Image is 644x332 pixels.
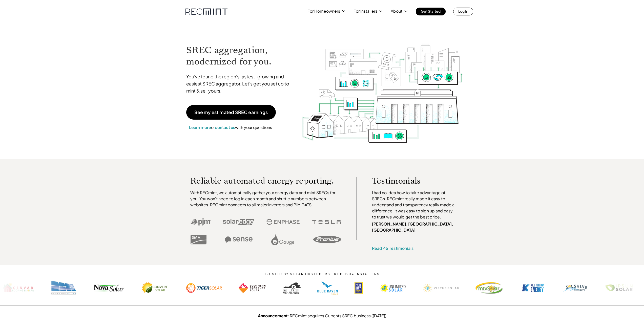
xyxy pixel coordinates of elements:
a: Log In [453,8,473,15]
img: RECmint value cycle [301,31,463,144]
h1: SREC aggregation, modernized for you. [186,45,294,67]
p: For Homeowners [307,8,340,15]
a: Announcement: RECmint acquires Currents SREC business ([DATE]) [258,313,386,318]
a: Read 45 Testimonials [372,246,413,251]
p: About [391,8,402,15]
p: [PERSON_NAME], [GEOGRAPHIC_DATA], [GEOGRAPHIC_DATA] [372,221,457,233]
p: With RECmint, we automatically gather your energy data and mint SRECs for you. You won't need to ... [190,190,341,208]
p: or with your questions [186,124,275,131]
p: Testimonials [372,177,447,185]
p: Get Started [421,8,441,15]
p: See my estimated SREC earnings [194,110,268,115]
a: Get Started [416,8,446,15]
p: You've found the region's fastest-growing and easiest SREC aggregator. Let's get you set up to mi... [186,73,294,94]
p: Reliable automated energy reporting. [190,177,341,185]
a: See my estimated SREC earnings [186,105,276,120]
a: contact us [215,125,235,130]
p: For Installers [354,8,377,15]
p: Log In [458,8,468,15]
strong: Announcement [258,313,288,318]
p: TRUSTED BY SOLAR CUSTOMERS FROM 120+ INSTALLERS [249,272,395,276]
p: I had no idea how to take advantage of SRECs. RECmint really made it easy to understand and trans... [372,190,457,220]
a: Learn more [189,125,211,130]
